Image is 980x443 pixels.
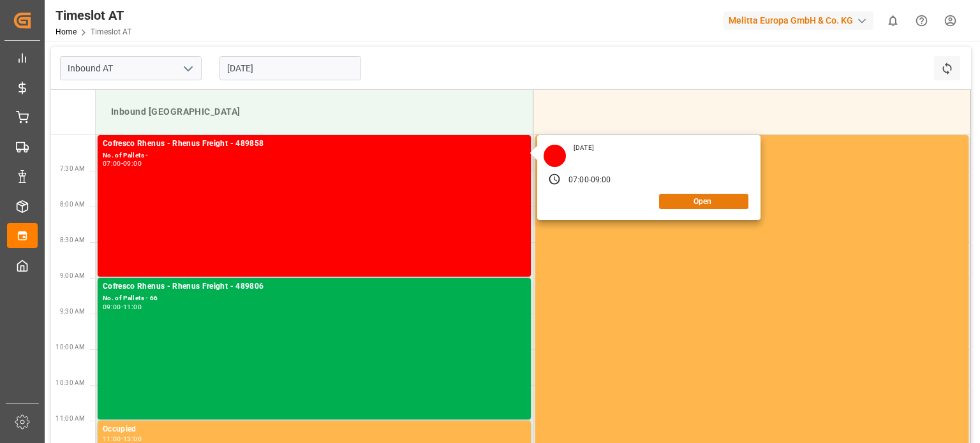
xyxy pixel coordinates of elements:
[123,304,142,310] div: 11:00
[123,436,142,442] div: 13:00
[591,175,611,186] div: 09:00
[123,161,142,166] div: 09:00
[121,436,123,442] div: -
[56,379,85,386] span: 10:30 AM
[56,27,77,36] a: Home
[121,161,123,166] div: -
[879,6,907,35] button: show 0 new notifications
[60,56,202,80] input: Type to search/select
[103,280,526,293] div: Cofresco Rhenus - Rhenus Freight - 489806
[589,175,591,186] div: -
[106,100,523,124] div: Inbound [GEOGRAPHIC_DATA]
[659,194,748,209] button: Open
[56,344,85,351] span: 10:00 AM
[56,415,85,422] span: 11:00 AM
[178,59,197,78] button: open menu
[103,150,526,161] div: No. of Pallets -
[60,236,85,243] span: 8:30 AM
[56,6,131,25] div: Timeslot AT
[569,143,598,152] div: [DATE]
[60,308,85,315] span: 9:30 AM
[219,56,361,80] input: DD-MM-YYYY
[60,201,85,208] span: 8:00 AM
[103,423,526,436] div: Occupied
[60,272,85,279] span: 9:00 AM
[103,138,526,150] div: Cofresco Rhenus - Rhenus Freight - 489858
[103,436,121,442] div: 11:00
[103,304,121,310] div: 09:00
[724,11,873,30] div: Melitta Europa GmbH & Co. KG
[103,161,121,166] div: 07:00
[60,165,85,172] span: 7:30 AM
[907,6,936,35] button: Help Center
[121,304,123,310] div: -
[724,8,879,33] button: Melitta Europa GmbH & Co. KG
[568,175,589,186] div: 07:00
[103,293,526,304] div: No. of Pallets - 66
